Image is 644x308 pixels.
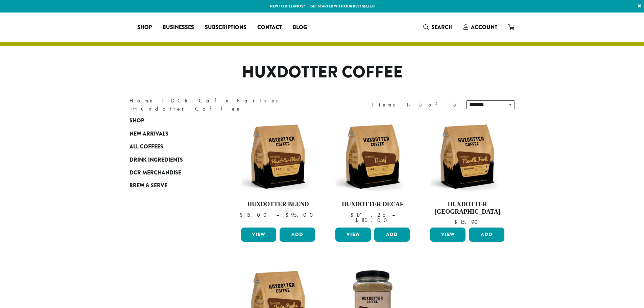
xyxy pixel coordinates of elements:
a: Huxdotter Blend [239,118,317,225]
a: New Arrivals [129,127,211,140]
span: $ [355,217,361,224]
span: Brew & Serve [129,182,167,190]
a: DCR Cafe Partner [171,97,283,104]
span: DCR Merchandise [129,169,181,177]
h4: Huxdotter [GEOGRAPHIC_DATA] [428,201,506,215]
span: Shop [137,23,152,32]
a: View [430,228,466,242]
div: Items 1-5 of 5 [372,101,456,109]
span: $ [350,211,356,218]
span: – [392,211,395,218]
span: › [130,102,133,113]
span: Shop [129,117,144,125]
a: Shop [129,114,211,127]
a: DCR Merchandise [129,166,211,179]
bdi: 15.00 [240,211,270,218]
bdi: 17.25 [350,211,386,218]
span: › [162,94,164,105]
a: Search [418,22,458,33]
a: Brew & Serve [129,179,211,192]
h4: Huxdotter Blend [239,201,317,208]
button: Add [280,228,315,242]
a: Get started with our best seller [310,3,375,9]
span: $ [454,218,460,226]
a: Shop [132,22,157,33]
bdi: 15.90 [454,218,481,226]
a: Huxdotter [GEOGRAPHIC_DATA] $15.90 [428,118,506,225]
span: Subscriptions [205,23,246,32]
bdi: 110.00 [355,217,390,224]
span: $ [240,211,245,218]
a: View [335,228,371,242]
span: Search [431,23,453,31]
span: Blog [293,23,307,32]
span: Account [471,23,497,31]
span: Businesses [163,23,194,32]
span: All Coffees [129,143,163,151]
h1: Huxdotter Coffee [124,63,520,82]
bdi: 95.00 [285,211,316,218]
button: Add [469,228,504,242]
span: $ [285,211,291,218]
span: – [276,211,279,218]
h4: Huxdotter Decaf [334,201,411,208]
img: Huxdotter-Coffee-Huxdotter-Blend-12oz-Web.jpg [239,118,317,195]
span: Contact [257,23,282,32]
img: Huxdotter-Coffee-North-Fork-12oz-Web.jpg [428,118,506,195]
a: All Coffees [129,140,211,153]
a: Home [129,97,154,104]
img: Huxdotter-Coffee-Decaf-12oz-Web.jpg [334,118,411,195]
button: Add [374,228,410,242]
span: New Arrivals [129,130,168,138]
a: Drink Ingredients [129,153,211,166]
a: View [241,228,277,242]
nav: Breadcrumb [129,97,312,113]
span: Drink Ingredients [129,156,183,164]
a: Huxdotter Decaf [334,118,411,225]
